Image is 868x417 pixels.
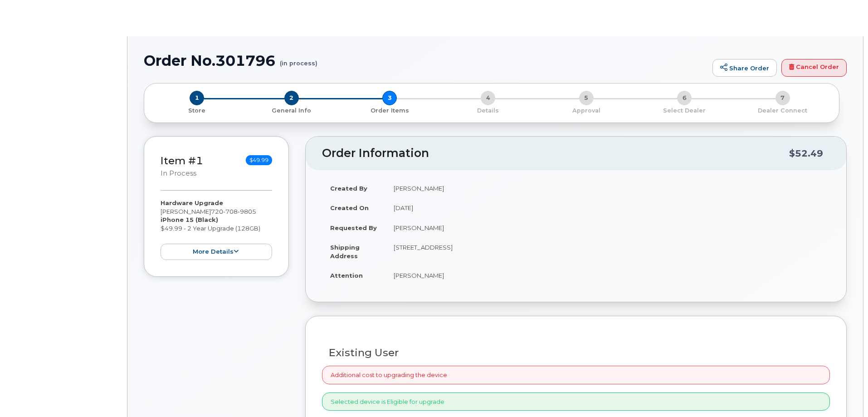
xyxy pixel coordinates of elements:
[385,218,830,238] td: [PERSON_NAME]
[330,244,360,260] strong: Shipping Address
[161,244,272,260] button: more details
[322,366,830,384] div: Additional cost to upgrading the device
[161,154,203,167] a: Item #1
[280,53,317,67] small: (in process)
[385,198,830,218] td: [DATE]
[246,155,272,165] span: $49.99
[238,208,256,215] span: 9805
[151,105,243,115] a: 1 Store
[712,59,777,77] a: Share Order
[211,208,256,215] span: 720
[161,216,218,223] strong: iPhone 15 (Black)
[329,347,823,358] h3: Existing User
[161,199,272,260] div: [PERSON_NAME] $49.99 - 2 Year Upgrade (128GB)
[330,224,377,231] strong: Requested By
[330,204,369,211] strong: Created On
[322,392,830,411] div: Selected device is Eligible for upgrade
[144,53,708,69] h1: Order No.301796
[161,199,223,206] strong: Hardware Upgrade
[385,265,830,285] td: [PERSON_NAME]
[330,272,363,279] strong: Attention
[246,107,337,115] p: General Info
[161,169,196,177] small: in process
[284,91,299,105] span: 2
[385,237,830,265] td: [STREET_ADDRESS]
[322,147,789,160] h2: Order Information
[385,178,830,198] td: [PERSON_NAME]
[330,185,367,192] strong: Created By
[223,208,238,215] span: 708
[190,91,204,105] span: 1
[155,107,239,115] p: Store
[781,59,847,77] a: Cancel Order
[789,145,823,162] div: $52.49
[243,105,341,115] a: 2 General Info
